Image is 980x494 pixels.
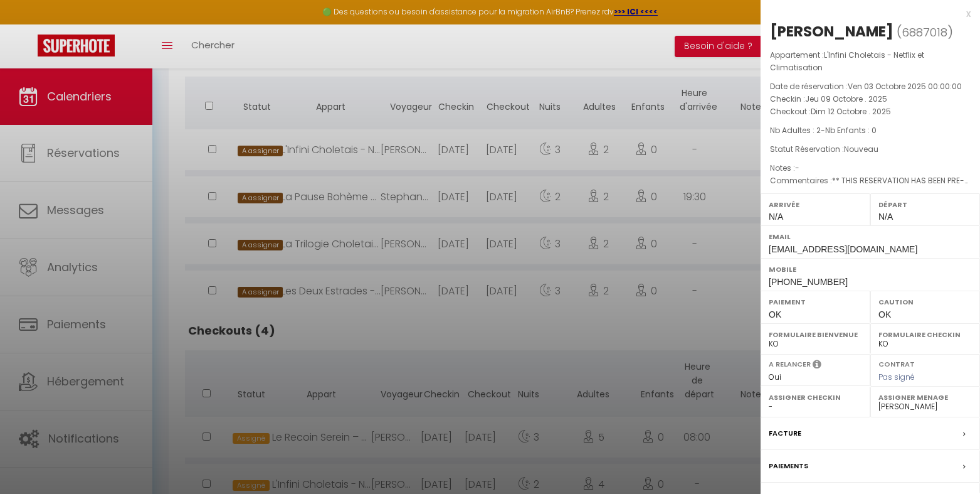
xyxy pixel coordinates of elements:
[770,125,821,136] span: Nb Adultes : 2
[897,23,953,41] span: ( )
[770,175,971,187] p: Commentaires :
[770,162,971,175] p: Notes :
[878,198,972,211] label: Départ
[878,359,915,367] label: Contrat
[769,277,848,287] span: [PHONE_NUMBER]
[761,6,971,21] div: x
[844,144,878,154] span: Nouveau
[878,309,891,319] span: OK
[769,391,862,404] label: Assigner Checkin
[902,24,947,40] span: 6887018
[813,359,821,373] i: Sélectionner OUI si vous souhaiter envoyer les séquences de messages post-checkout
[770,50,924,73] span: L'Infini Choletais - Netflix et Climatisation
[770,80,971,93] p: Date de réservation :
[769,309,781,319] span: OK
[769,230,972,243] label: Email
[770,93,971,105] p: Checkin :
[878,212,893,222] span: N/A
[825,125,877,136] span: Nb Enfants : 0
[770,143,971,156] p: Statut Réservation :
[848,81,962,92] span: Ven 03 Octobre 2025 00:00:00
[769,263,972,276] label: Mobile
[769,427,801,440] label: Facture
[769,459,808,473] label: Paiements
[878,328,972,341] label: Formulaire Checkin
[770,105,971,118] p: Checkout :
[878,296,972,308] label: Caution
[770,124,971,137] p: -
[769,198,862,211] label: Arrivée
[770,49,971,74] p: Appartement :
[769,244,917,254] span: [EMAIL_ADDRESS][DOMAIN_NAME]
[878,372,915,382] span: Pas signé
[769,359,811,370] label: A relancer
[795,163,799,173] span: -
[878,391,972,404] label: Assigner Menage
[769,296,862,308] label: Paiement
[811,106,891,117] span: Dim 12 Octobre . 2025
[769,328,862,341] label: Formulaire Bienvenue
[770,21,893,41] div: [PERSON_NAME]
[769,212,783,222] span: N/A
[805,94,887,104] span: Jeu 09 Octobre . 2025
